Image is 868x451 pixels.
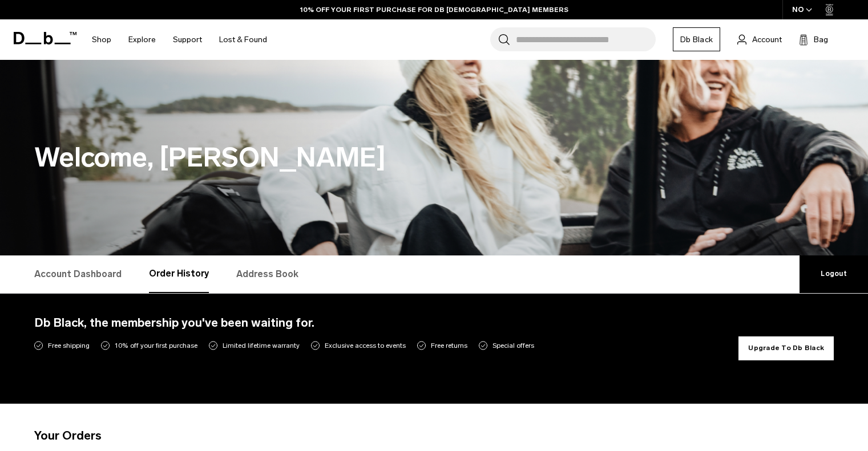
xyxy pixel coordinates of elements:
h4: Db Black, the membership you've been waiting for. [34,314,738,332]
a: Shop [92,19,111,60]
a: Lost & Found [219,19,267,60]
a: Address Book [236,255,298,293]
a: Account [737,32,782,46]
span: Exclusive access to events [325,340,406,351]
nav: Main Navigation [83,19,276,60]
span: Limited lifetime warranty [223,340,300,351]
a: Db Black [673,27,720,51]
span: Special offers [492,340,534,351]
a: Order History [149,255,209,293]
span: Bag [814,34,828,46]
a: Logout [800,255,868,293]
span: Account [752,34,782,46]
h4: Your Orders [34,426,834,445]
h1: Welcome, [PERSON_NAME] [34,137,834,178]
a: Support [173,19,202,60]
span: 10% off your first purchase [115,340,197,351]
a: Account Dashboard [34,255,122,293]
button: Bag [799,32,828,46]
button: Upgrade To Db Black [738,336,834,360]
a: Explore [128,19,156,60]
span: Free shipping [48,340,90,351]
span: Free returns [431,340,467,351]
a: 10% OFF YOUR FIRST PURCHASE FOR DB [DEMOGRAPHIC_DATA] MEMBERS [300,5,568,15]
